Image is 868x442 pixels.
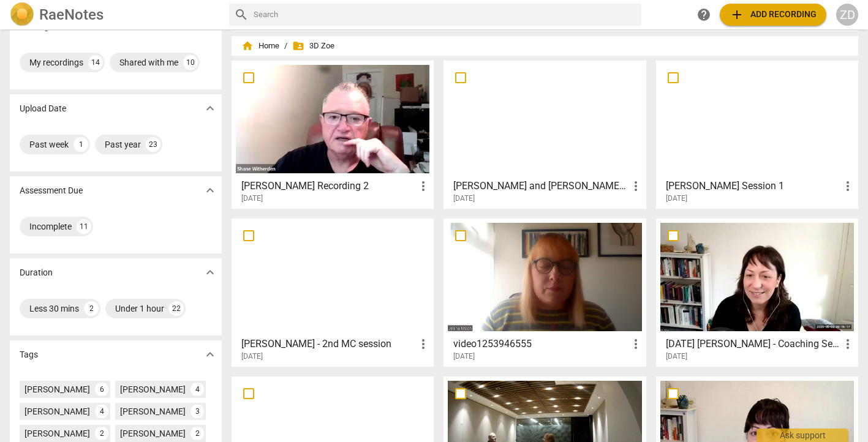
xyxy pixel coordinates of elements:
[84,301,99,316] div: 2
[292,40,334,52] span: 3D Zoe
[840,179,855,193] span: more_vert
[448,65,641,203] a: [PERSON_NAME] and [PERSON_NAME] Coaching Session for assessment[DATE]
[120,405,186,418] div: [PERSON_NAME]
[241,40,254,52] span: home
[95,427,108,440] div: 2
[20,102,66,115] p: Upload Date
[416,337,431,351] span: more_vert
[203,183,217,198] span: expand_more
[284,42,287,51] span: /
[169,301,184,316] div: 22
[77,219,91,234] div: 11
[191,383,204,396] div: 4
[448,223,641,361] a: video1253946555[DATE]
[201,263,219,282] button: Show more
[10,2,34,27] img: Logo
[453,193,475,204] span: [DATE]
[453,351,475,362] span: [DATE]
[29,220,72,233] div: Incomplete
[836,4,858,26] button: ZD
[628,179,643,193] span: more_vert
[241,337,416,351] h3: Julie - 2nd MC session
[88,55,103,70] div: 14
[720,4,826,26] button: Upload
[20,266,53,279] p: Duration
[191,427,204,440] div: 2
[241,179,416,193] h3: Shane Recording 2
[29,56,83,69] div: My recordings
[254,5,636,24] input: Search
[201,181,219,200] button: Show more
[730,7,817,22] span: Add recording
[201,99,219,118] button: Show more
[25,383,90,395] div: [PERSON_NAME]
[241,193,263,204] span: [DATE]
[666,193,687,204] span: [DATE]
[115,302,164,315] div: Under 1 hour
[241,351,263,362] span: [DATE]
[666,351,687,362] span: [DATE]
[234,7,249,22] span: search
[105,138,141,151] div: Past year
[183,55,198,70] div: 10
[666,337,840,351] h3: 2025-05-02 Sarah B - Coaching Session for PCC
[693,4,715,26] a: Help
[191,405,204,418] div: 3
[236,223,429,361] a: [PERSON_NAME] - 2nd MC session[DATE]
[840,337,855,351] span: more_vert
[203,347,217,362] span: expand_more
[660,223,854,361] a: [DATE] [PERSON_NAME] - Coaching Session for PCC[DATE]
[666,179,840,193] h3: Liz Price Session 1
[95,405,108,418] div: 4
[416,179,431,193] span: more_vert
[730,7,744,22] span: add
[696,7,711,22] span: help
[236,65,429,203] a: [PERSON_NAME] Recording 2[DATE]
[292,40,304,52] span: folder_shared
[20,348,38,361] p: Tags
[29,302,79,315] div: Less 30 mins
[757,429,848,442] div: Ask support
[203,265,217,280] span: expand_more
[39,6,104,23] h2: RaeNotes
[201,345,219,364] button: Show more
[120,383,186,395] div: [PERSON_NAME]
[660,65,854,203] a: [PERSON_NAME] Session 1[DATE]
[120,427,186,440] div: [PERSON_NAME]
[20,184,83,197] p: Assessment Due
[453,179,628,193] h3: Ian and Wayne Coaching Session for assessment
[10,2,219,27] a: LogoRaeNotes
[628,337,643,351] span: more_vert
[119,56,178,69] div: Shared with me
[95,383,108,396] div: 6
[453,337,628,351] h3: video1253946555
[25,405,90,418] div: [PERSON_NAME]
[25,427,90,440] div: [PERSON_NAME]
[203,101,217,116] span: expand_more
[146,137,160,152] div: 23
[241,40,279,52] span: Home
[74,137,88,152] div: 1
[29,138,69,151] div: Past week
